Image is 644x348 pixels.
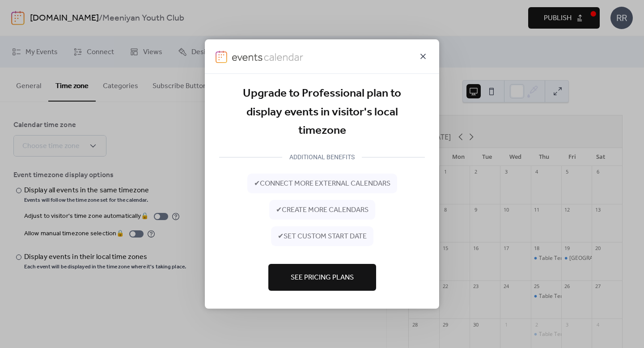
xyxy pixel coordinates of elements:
[219,85,425,140] div: Upgrade to Professional plan to display events in visitor's local timezone
[282,152,362,162] div: ADDITIONAL BENEFITS
[276,205,369,216] span: ✔ create more calendars
[268,264,376,291] button: See Pricing Plans
[232,51,304,63] img: logo-type
[278,231,367,242] span: ✔ set custom start date
[254,178,390,189] span: ✔ connect more external calendars
[291,272,354,283] span: See Pricing Plans
[216,51,227,63] img: logo-icon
